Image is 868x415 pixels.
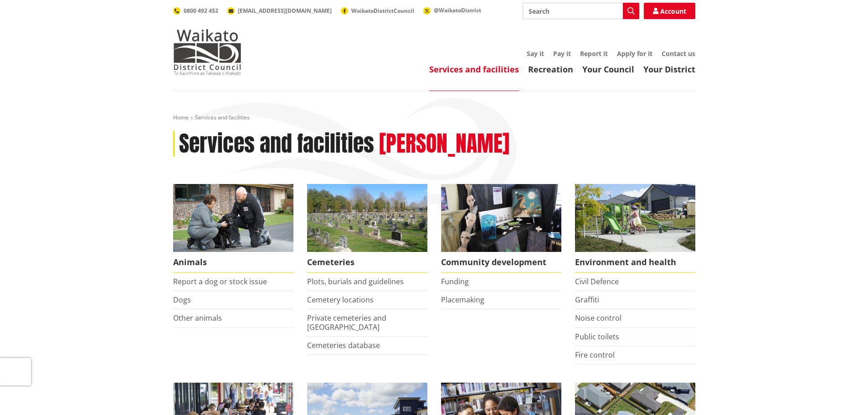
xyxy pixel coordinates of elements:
[173,295,191,305] a: Dogs
[227,7,332,15] a: [EMAIL_ADDRESS][DOMAIN_NAME]
[173,252,293,273] span: Animals
[441,184,561,273] a: Matariki Travelling Suitcase Art Exhibition Community development
[644,3,695,19] a: Account
[523,3,639,19] input: Search input
[173,29,241,75] img: Waikato District Council - Te Kaunihera aa Takiwaa o Waikato
[617,49,652,58] a: Apply for it
[173,184,293,273] a: Waikato District Council Animal Control team Animals
[580,49,608,58] a: Report it
[173,114,695,122] nav: breadcrumb
[184,7,218,15] span: 0800 492 452
[307,184,427,252] img: Huntly Cemetery
[173,113,189,121] a: Home
[307,313,386,332] a: Private cemeteries and [GEOGRAPHIC_DATA]
[307,252,427,273] span: Cemeteries
[173,7,218,15] a: 0800 492 452
[643,64,695,75] a: Your District
[379,131,509,157] h2: [PERSON_NAME]
[441,277,469,287] a: Funding
[429,64,519,75] a: Services and facilities
[575,350,615,360] a: Fire control
[173,184,293,252] img: Animal Control
[575,184,695,273] a: New housing in Pokeno Environment and health
[575,295,599,305] a: Graffiti
[527,49,544,58] a: Say it
[582,64,634,75] a: Your Council
[575,184,695,252] img: New housing in Pokeno
[238,7,332,15] span: [EMAIL_ADDRESS][DOMAIN_NAME]
[423,6,481,14] a: @WaikatoDistrict
[575,277,619,287] a: Civil Defence
[553,49,571,58] a: Pay it
[662,49,695,58] a: Contact us
[173,313,222,323] a: Other animals
[307,184,427,273] a: Huntly Cemetery Cemeteries
[441,295,484,305] a: Placemaking
[434,6,481,14] span: @WaikatoDistrict
[575,332,619,342] a: Public toilets
[179,131,374,157] h1: Services and facilities
[307,340,380,350] a: Cemeteries database
[441,184,561,252] img: Matariki Travelling Suitcase Art Exhibition
[195,113,250,121] span: Services and facilities
[351,7,414,15] span: WaikatoDistrictCouncil
[575,252,695,273] span: Environment and health
[173,277,267,287] a: Report a dog or stock issue
[307,295,374,305] a: Cemetery locations
[341,7,414,15] a: WaikatoDistrictCouncil
[575,313,621,323] a: Noise control
[441,252,561,273] span: Community development
[528,64,573,75] a: Recreation
[307,277,404,287] a: Plots, burials and guidelines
